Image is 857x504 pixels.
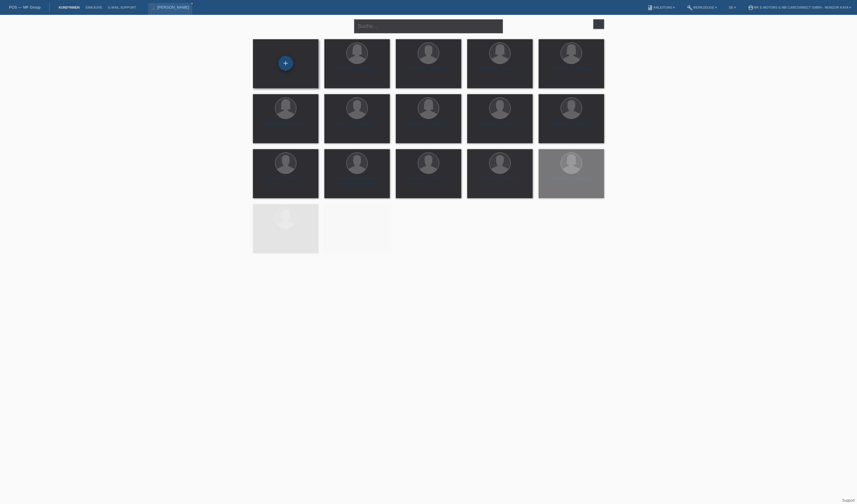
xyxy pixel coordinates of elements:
div: Kund*in hinzufügen [279,58,293,68]
div: [PERSON_NAME] (53) [258,231,314,241]
a: POS — MF Group [9,5,40,10]
input: Suche... [354,19,503,33]
a: [PERSON_NAME] [157,5,189,10]
i: build [687,5,693,11]
div: [PERSON_NAME] [PERSON_NAME] (33) [329,177,385,186]
i: filter_list [595,21,602,27]
a: Kund*innen [56,6,82,9]
div: [PERSON_NAME] (28) [258,177,314,186]
a: buildWerkzeuge ▾ [684,6,720,9]
a: Einkäufe [82,6,105,9]
div: [PERSON_NAME] (56) [329,231,385,241]
a: E-Mail Support [105,6,139,9]
div: [PERSON_NAME] (53) [401,122,456,131]
div: [PERSON_NAME] (19) [543,122,599,131]
div: [PERSON_NAME] (55) [258,122,314,131]
a: DE ▾ [726,6,739,9]
div: [PERSON_NAME] (38) [472,122,528,131]
div: [PERSON_NAME] (20) [401,67,456,76]
div: [PERSON_NAME] (59) [472,67,528,76]
div: [PERSON_NAME] (43) [329,67,385,76]
div: [PERSON_NAME] (45) [329,122,385,131]
div: [PERSON_NAME] (22) [472,177,528,186]
a: close [190,1,194,6]
div: [PERSON_NAME] (40) [543,177,599,186]
i: book [647,5,653,11]
a: account_circleMK E-MOTORS & MB CarConnect GmbH - Munzur Kaya ▾ [745,6,854,9]
div: [PERSON_NAME] (59) [543,67,599,76]
i: account_circle [748,5,754,11]
i: close [190,2,193,5]
a: bookAnleitung ▾ [644,6,678,9]
a: Support [842,498,855,503]
div: [PERSON_NAME] (19) [401,177,456,186]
